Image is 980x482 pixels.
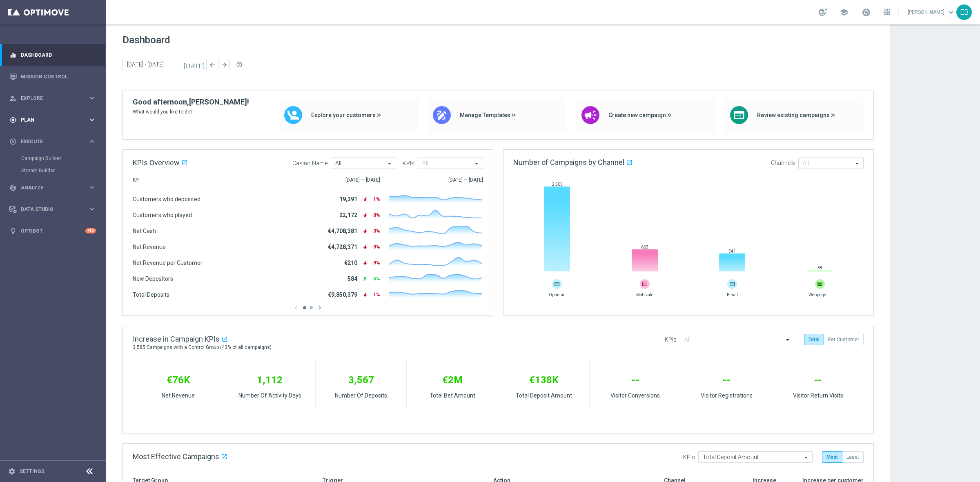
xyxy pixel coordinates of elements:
[9,51,17,59] i: equalizer
[9,206,96,213] button: Data Studio keyboard_arrow_right
[20,469,45,474] a: Settings
[9,227,17,235] i: lightbulb
[9,184,17,191] i: track_changes
[9,117,96,123] button: gps_fixed Plan keyboard_arrow_right
[21,167,85,174] a: Stream Builder
[88,184,96,191] i: keyboard_arrow_right
[9,52,96,58] button: equalizer Dashboard
[9,228,96,234] button: lightbulb Optibot +10
[21,139,88,144] span: Execute
[21,207,88,212] span: Data Studio
[9,184,88,191] div: Analyze
[88,94,96,102] i: keyboard_arrow_right
[956,4,972,20] div: EB
[21,155,85,162] a: Campaign Builder
[8,468,16,475] i: settings
[9,66,96,87] div: Mission Control
[21,152,105,164] div: Campaign Builder
[21,118,88,122] span: Plan
[9,73,96,80] button: Mission Control
[21,164,105,177] div: Stream Builder
[9,95,88,102] div: Explore
[9,138,17,145] i: play_circle_outline
[9,220,96,242] div: Optibot
[21,66,96,87] a: Mission Control
[9,206,88,213] div: Data Studio
[9,116,17,124] i: gps_fixed
[88,205,96,213] i: keyboard_arrow_right
[9,95,96,102] button: person_search Explore keyboard_arrow_right
[907,6,956,18] a: [PERSON_NAME]keyboard_arrow_down
[21,44,96,66] a: Dashboard
[9,138,96,145] button: play_circle_outline Execute keyboard_arrow_right
[9,95,17,102] i: person_search
[21,185,88,190] span: Analyze
[88,116,96,124] i: keyboard_arrow_right
[9,138,88,145] div: Execute
[947,8,955,17] span: keyboard_arrow_down
[9,184,96,191] button: track_changes Analyze keyboard_arrow_right
[9,44,96,66] div: Dashboard
[21,96,88,101] span: Explore
[21,220,85,242] a: Optibot
[85,228,96,233] div: +10
[9,116,88,124] div: Plan
[88,138,96,145] i: keyboard_arrow_right
[840,8,849,17] span: school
